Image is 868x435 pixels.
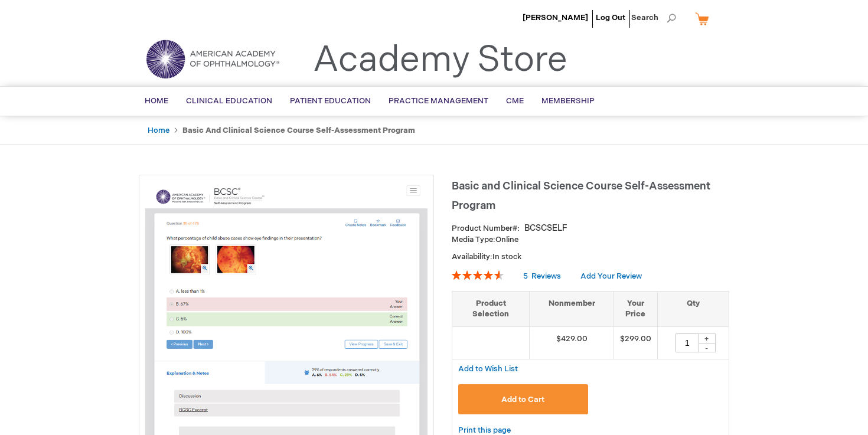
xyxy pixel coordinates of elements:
span: Basic and Clinical Science Course Self-Assessment Program [452,180,710,212]
span: Home [145,96,168,106]
span: Practice Management [389,96,488,106]
span: CME [506,96,524,106]
th: Product Selection [452,291,530,326]
p: Availability: [452,251,729,263]
a: Add Your Review [580,272,642,281]
strong: Product Number [452,224,520,233]
span: Clinical Education [186,96,272,106]
span: Patient Education [290,96,371,106]
span: Reviews [531,272,561,281]
div: 92% [452,270,504,280]
span: Add to Wish List [458,364,518,374]
th: Your Price [614,291,657,326]
a: Home [148,126,169,135]
div: - [698,343,716,352]
a: Add to Wish List [458,364,518,374]
td: $299.00 [614,326,657,359]
a: [PERSON_NAME] [523,13,588,22]
div: BCSCSELF [524,223,567,234]
span: Membership [541,96,595,106]
th: Nonmember [530,291,614,326]
span: Add to Cart [501,395,544,404]
span: Search [631,6,676,30]
span: 5 [523,272,528,281]
input: Qty [676,333,699,352]
th: Qty [657,291,729,326]
strong: Media Type: [452,235,495,244]
a: Log Out [596,13,625,22]
button: Add to Cart [458,384,588,414]
a: 5 Reviews [523,272,563,281]
td: $429.00 [530,326,614,359]
strong: Basic and Clinical Science Course Self-Assessment Program [182,126,415,135]
a: Academy Store [313,39,567,81]
span: In stock [492,252,521,261]
div: + [698,333,716,344]
p: Online [452,234,729,246]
